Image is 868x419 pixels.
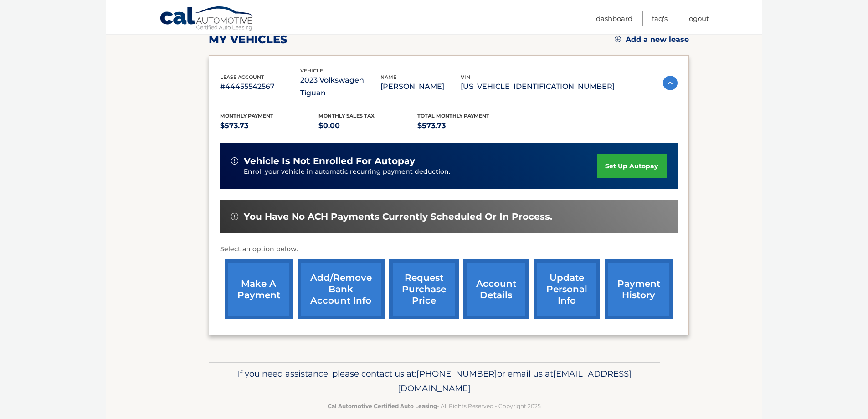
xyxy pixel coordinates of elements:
[534,259,600,319] a: update personal info
[244,155,415,167] span: vehicle is not enrolled for autopay
[380,80,461,93] p: [PERSON_NAME]
[461,74,470,80] span: vin
[215,401,654,411] p: - All Rights Reserved - Copyright 2025
[244,211,552,222] span: You have no ACH payments currently scheduled or in process.
[220,74,264,80] span: lease account
[318,113,375,119] span: Monthly sales Tax
[159,6,255,32] a: Cal Automotive
[318,119,417,132] p: $0.00
[663,76,678,90] img: accordion-active.svg
[231,213,238,220] img: alert-white.svg
[220,244,678,255] p: Select an option below:
[463,259,529,319] a: account details
[615,36,621,42] img: add.svg
[220,113,273,119] span: Monthly Payment
[389,259,459,319] a: request purchase price
[231,157,238,165] img: alert-white.svg
[615,35,689,44] a: Add a new lease
[220,119,319,132] p: $573.73
[416,368,497,379] span: [PHONE_NUMBER]
[605,259,673,319] a: payment history
[225,259,293,319] a: make a payment
[417,119,516,132] p: $573.73
[398,368,632,393] span: [EMAIL_ADDRESS][DOMAIN_NAME]
[380,74,396,80] span: name
[461,80,615,93] p: [US_VEHICLE_IDENTIFICATION_NUMBER]
[298,259,385,319] a: Add/Remove bank account info
[597,154,666,178] a: set up autopay
[215,367,654,396] p: If you need assistance, please contact us at: or email us at
[417,113,489,119] span: Total Monthly Payment
[328,403,437,409] strong: Cal Automotive Certified Auto Leasing
[596,11,632,26] a: Dashboard
[300,74,380,99] p: 2023 Volkswagen Tiguan
[300,67,323,74] span: vehicle
[220,80,300,93] p: #44455542567
[244,167,597,177] p: Enroll your vehicle in automatic recurring payment deduction.
[209,33,288,47] h2: my vehicles
[687,11,709,26] a: Logout
[652,11,668,26] a: FAQ's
